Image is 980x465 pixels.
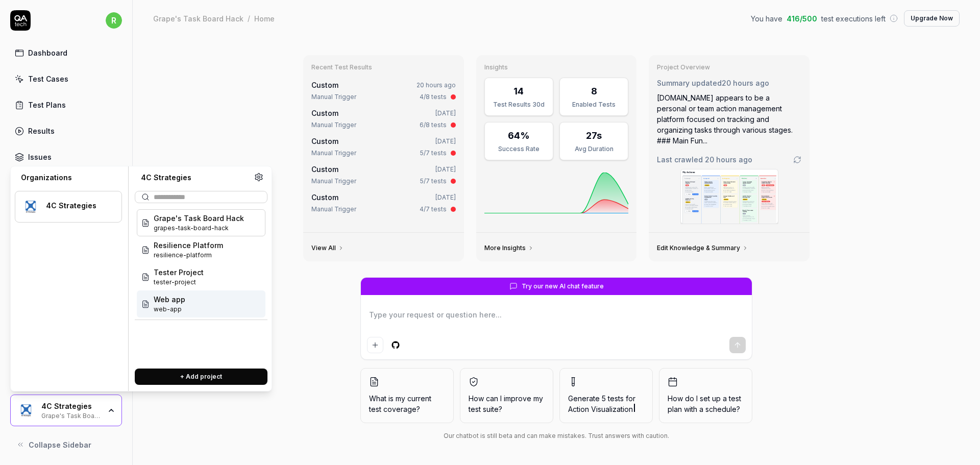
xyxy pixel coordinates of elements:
[311,177,356,186] div: Manual Trigger
[106,12,122,29] span: r
[904,10,960,27] button: Upgrade Now
[657,244,748,252] a: Edit Knowledge & Summary
[435,137,456,145] time: [DATE]
[369,393,445,414] span: What is my current test coverage?
[360,431,752,440] div: Our chatbot is still beta and can make mistakes. Trust answers with caution.
[21,198,40,216] img: 4C Strategies Logo
[309,106,458,132] a: Custom[DATE]Manual Trigger6/8 tests
[484,63,629,71] h3: Insights
[10,69,122,89] a: Test Cases
[154,251,223,260] span: Project ID: HzvK
[106,10,122,31] button: r
[435,109,456,117] time: [DATE]
[469,393,545,414] span: How can I improve my test suite?
[46,201,108,210] div: 4C Strategies
[668,393,744,414] span: How do I set up a test plan with a schedule?
[367,337,383,353] button: Add attachment
[522,282,604,291] span: Try our new AI chat feature
[568,393,644,414] span: Generate 5 tests for
[559,368,653,423] button: Generate 5 tests forAction Visualization
[154,278,204,287] span: Project ID: 9Mgy
[787,13,817,24] span: 416 / 500
[566,144,622,154] div: Avg Duration
[309,162,458,188] a: Custom[DATE]Manual Trigger5/7 tests
[17,401,35,420] img: 4C Strategies Logo
[29,439,91,450] span: Collapse Sidebar
[28,126,55,136] div: Results
[311,137,338,145] span: Custom
[10,147,122,167] a: Issues
[513,84,524,98] div: 14
[491,144,547,154] div: Success Rate
[15,173,122,183] div: Organizations
[657,92,801,146] div: [DOMAIN_NAME] appears to be a personal or team action management platform focused on tracking and...
[484,244,534,252] a: More Insights
[311,92,356,102] div: Manual Trigger
[311,109,338,117] span: Custom
[10,395,122,426] button: 4C Strategies Logo4C StrategiesGrape's Task Board Hack
[460,368,553,423] button: How can I improve my test suite?
[566,100,622,109] div: Enabled Tests
[154,267,204,278] span: Tester Project
[153,13,243,23] div: Grape's Task Board Hack
[10,95,122,115] a: Test Plans
[28,74,68,84] div: Test Cases
[135,369,267,385] button: + Add project
[416,81,456,89] time: 20 hours ago
[154,213,244,224] span: Grape's Task Board Hack
[821,13,886,24] span: test executions left
[705,155,752,164] time: 20 hours ago
[360,368,454,423] button: What is my current test coverage?
[10,43,122,63] a: Dashboard
[311,120,356,130] div: Manual Trigger
[311,244,344,252] a: View All
[135,207,267,360] div: Suggestions
[586,129,602,142] div: 27s
[420,177,447,186] div: 5/7 tests
[420,92,447,102] div: 4/8 tests
[41,411,101,419] div: Grape's Task Board Hack
[311,165,338,174] span: Custom
[28,100,66,110] div: Test Plans
[254,173,263,185] a: Organization settings
[591,84,597,98] div: 8
[10,434,122,455] button: Collapse Sidebar
[793,156,801,164] a: Go to crawling settings
[657,79,722,87] span: Summary updated
[311,193,338,202] span: Custom
[751,13,782,24] span: You have
[420,120,447,130] div: 6/8 tests
[41,402,101,411] div: 4C Strategies
[491,100,547,109] div: Test Results 30d
[28,152,52,162] div: Issues
[311,81,338,89] span: Custom
[10,121,122,141] a: Results
[681,169,778,224] img: Screenshot
[154,305,185,314] span: Project ID: UNyr
[659,368,752,423] button: How do I set up a test plan with a schedule?
[254,13,275,23] div: Home
[420,149,447,158] div: 5/7 tests
[420,205,447,214] div: 4/7 tests
[435,165,456,173] time: [DATE]
[135,173,254,183] div: 4C Strategies
[154,224,244,233] span: Project ID: YxsR
[657,63,801,71] h3: Project Overview
[722,79,769,87] time: 20 hours ago
[311,205,356,214] div: Manual Trigger
[154,240,223,251] span: Resilience Platform
[568,405,633,413] span: Action Visualization
[311,63,456,71] h3: Recent Test Results
[248,13,250,23] div: /
[154,294,185,305] span: Web app
[508,129,530,142] div: 64%
[311,149,356,158] div: Manual Trigger
[28,47,67,58] div: Dashboard
[309,78,458,104] a: Custom20 hours agoManual Trigger4/8 tests
[657,154,752,165] span: Last crawled
[435,193,456,201] time: [DATE]
[309,134,458,160] a: Custom[DATE]Manual Trigger5/7 tests
[309,190,458,216] a: Custom[DATE]Manual Trigger4/7 tests
[15,191,122,223] button: 4C Strategies Logo4C Strategies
